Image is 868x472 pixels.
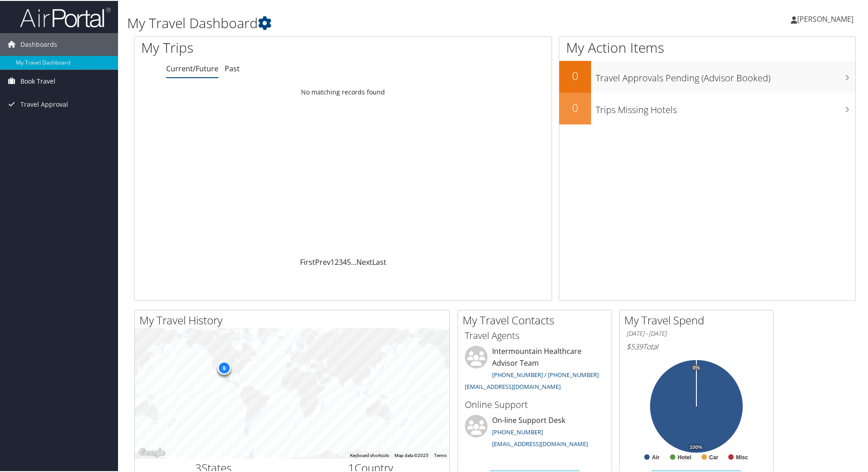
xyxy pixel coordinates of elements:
span: … [351,256,356,266]
tspan: 100% [690,444,702,449]
a: Prev [315,256,330,266]
h2: My Travel Spend [624,312,773,327]
a: [PHONE_NUMBER] / [PHONE_NUMBER] [492,370,599,378]
a: Next [356,256,372,266]
h3: Travel Approvals Pending (Advisor Booked) [596,66,855,84]
span: Dashboards [20,32,57,55]
button: Keyboard shortcuts [350,452,389,458]
img: Google [137,446,167,458]
a: 3 [339,256,343,266]
h2: 0 [559,67,591,83]
h3: Travel Agents [465,328,605,341]
a: 0Trips Missing Hotels [559,92,855,124]
a: Terms (opens in new tab) [434,452,447,457]
span: $539 [626,341,643,351]
h2: 0 [559,99,591,114]
a: Last [372,256,386,266]
td: No matching records found [134,83,552,99]
a: 0Travel Approvals Pending (Advisor Booked) [559,60,855,92]
h2: My Travel Contacts [463,312,612,327]
text: Air [652,453,660,460]
span: Book Travel [20,69,55,92]
text: Hotel [678,453,691,460]
img: airportal-logo.png [20,6,111,27]
a: [PHONE_NUMBER] [492,427,543,435]
span: [PERSON_NAME] [797,13,853,23]
a: 2 [335,256,339,266]
a: 4 [343,256,347,266]
a: Current/Future [166,63,218,73]
a: First [300,256,315,266]
a: Past [225,63,240,73]
div: 9 [217,360,231,374]
tspan: 0% [693,364,700,370]
h1: My Action Items [559,37,855,56]
h1: My Trips [141,37,371,56]
h3: Online Support [465,397,605,410]
h2: My Travel History [139,312,449,327]
a: [PERSON_NAME] [791,5,863,32]
li: Intermountain Healthcare Advisor Team [460,345,609,393]
text: Car [709,453,718,460]
h6: [DATE] - [DATE] [626,328,766,337]
text: Misc [736,453,748,460]
h3: Trips Missing Hotels [596,98,855,115]
a: [EMAIL_ADDRESS][DOMAIN_NAME] [465,382,561,390]
span: Travel Approval [20,92,68,115]
span: Map data ©2025 [395,452,429,457]
h1: My Travel Dashboard [127,13,617,32]
a: 1 [330,256,335,266]
a: [EMAIL_ADDRESS][DOMAIN_NAME] [492,439,588,447]
a: 5 [347,256,351,266]
li: On-line Support Desk [460,414,609,451]
a: Open this area in Google Maps (opens a new window) [137,446,167,458]
h6: Total [626,341,766,351]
